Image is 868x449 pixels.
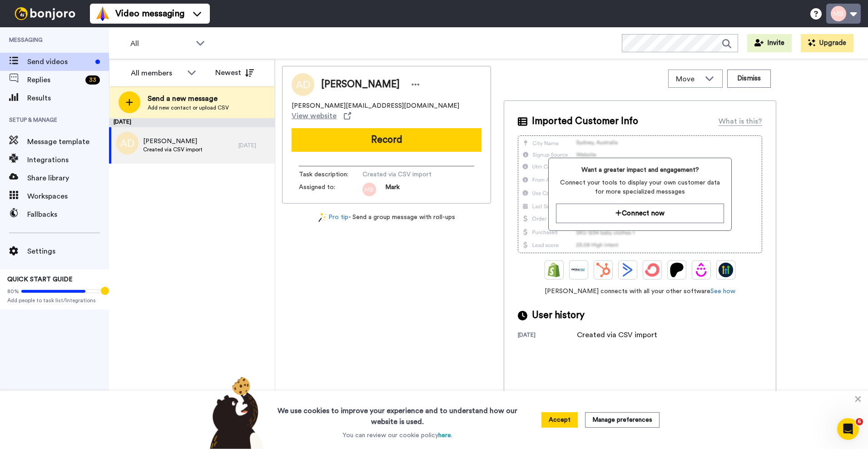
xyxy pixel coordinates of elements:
[532,115,638,128] span: Imported Customer Info
[342,431,452,440] p: You can review our cookie policy .
[27,155,109,165] span: Integrations
[27,173,109,184] span: Share library
[856,418,863,425] span: 6
[143,146,203,153] span: Created via CSV import
[292,128,481,152] button: Record
[27,75,82,85] span: Replies
[318,213,348,222] a: Pro tip
[727,70,771,88] button: Dismiss
[7,276,73,283] span: QUICK START GUIDE
[292,110,337,121] span: View website
[596,263,610,277] img: Hubspot
[130,38,191,49] span: All
[547,263,561,277] img: Shopify
[27,246,109,257] span: Settings
[299,170,362,179] span: Task description :
[299,183,362,196] span: Assigned to:
[556,178,724,196] span: Connect your tools to display your own customer data for more specialized messages
[148,104,229,111] span: Add new contact or upload CSV
[620,263,635,277] img: ActiveCampaign
[292,101,459,110] span: [PERSON_NAME][EMAIL_ADDRESS][DOMAIN_NAME]
[27,209,109,220] span: Fallbacks
[11,7,79,20] img: bj-logo-header-white.svg
[116,132,139,155] img: ad.png
[202,376,269,449] img: bear-with-cookie.png
[801,34,853,52] button: Upgrade
[518,331,577,340] div: [DATE]
[556,165,724,175] span: Want a greater impact and engagement?
[27,93,109,104] span: Results
[837,418,859,440] iframe: Intercom live chat
[556,204,724,223] button: Connect now
[571,263,586,277] img: Ontraport
[694,263,709,277] img: Drip
[385,183,400,196] span: Mark
[27,56,92,67] span: Send videos
[318,213,327,222] img: magic-wand.svg
[438,432,451,439] a: here
[676,74,700,85] span: Move
[670,263,684,277] img: Patreon
[747,34,792,52] button: Invite
[7,297,102,304] span: Add people to task list/Integrations
[143,137,203,146] span: [PERSON_NAME]
[362,170,449,179] span: Created via CSV import
[710,288,735,294] a: See how
[109,118,275,127] div: [DATE]
[148,93,229,104] span: Send a new message
[518,287,762,296] span: [PERSON_NAME] connects with all your other software
[7,288,19,295] span: 80%
[541,412,578,428] button: Accept
[238,142,270,149] div: [DATE]
[85,75,100,85] div: 33
[101,287,109,295] div: Tooltip anchor
[645,263,660,277] img: ConvertKit
[532,309,585,322] span: User history
[292,110,351,121] a: View website
[585,412,660,428] button: Manage preferences
[95,6,110,21] img: vm-color.svg
[115,7,184,20] span: Video messaging
[719,263,733,277] img: GoHighLevel
[27,191,109,202] span: Workspaces
[282,213,491,222] div: - Send a group message with roll-ups
[362,183,376,196] img: ee0f2f59-ee22-4b0e-b309-bb6c7cc72f27.png
[208,64,261,82] button: Newest
[292,73,314,96] img: Image of Adam Dickinson
[719,116,762,127] div: What is this?
[131,68,183,79] div: All members
[27,136,109,147] span: Message template
[268,400,526,427] h3: We use cookies to improve your experience and to understand how our website is used.
[321,78,400,91] span: [PERSON_NAME]
[577,329,657,340] div: Created via CSV import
